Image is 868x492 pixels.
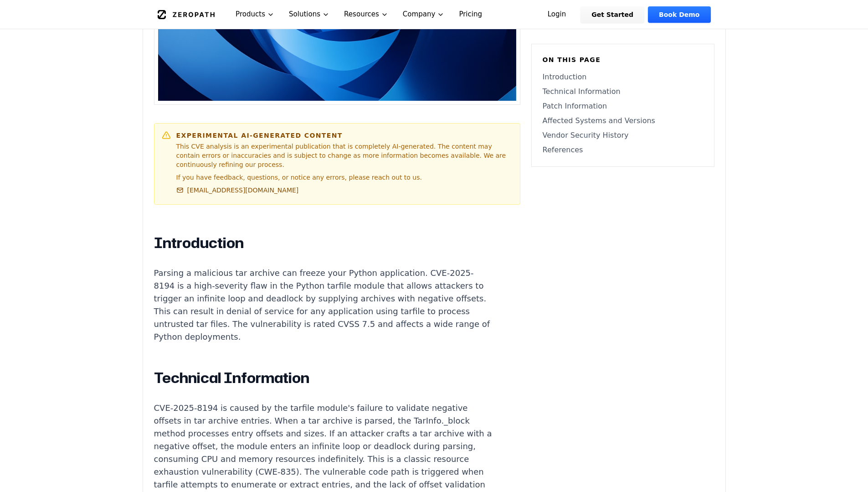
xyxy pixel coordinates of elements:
[543,130,703,141] a: Vendor Security History
[176,131,513,140] h6: Experimental AI-Generated Content
[154,369,493,387] h2: Technical Information
[648,6,710,23] a: Book Demo
[543,145,703,155] a: References
[580,6,644,23] a: Get Started
[543,55,703,64] h6: On this page
[176,142,513,169] p: This CVE analysis is an experimental publication that is completely AI-generated. The content may...
[543,101,703,112] a: Patch Information
[543,115,703,126] a: Affected Systems and Versions
[543,86,703,97] a: Technical Information
[154,234,493,252] h2: Introduction
[543,72,703,83] a: Introduction
[537,6,577,23] a: Login
[154,267,493,343] p: Parsing a malicious tar archive can freeze your Python application. CVE-2025-8194 is a high-sever...
[176,173,513,182] p: If you have feedback, questions, or notice any errors, please reach out to us.
[176,186,299,195] a: [EMAIL_ADDRESS][DOMAIN_NAME]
